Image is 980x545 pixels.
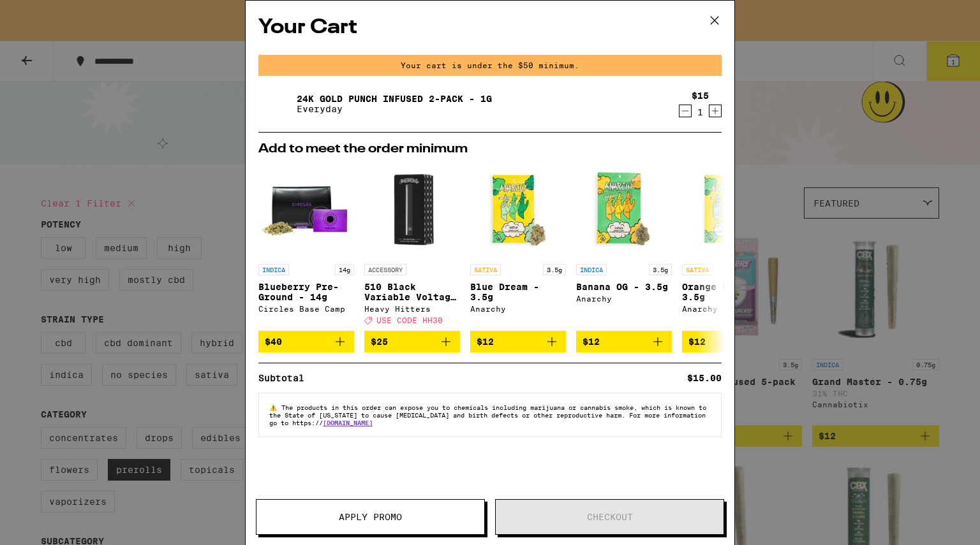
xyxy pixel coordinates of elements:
button: Apply Promo [256,499,485,535]
div: Anarchy [682,305,778,313]
span: $12 [688,337,706,347]
button: Add to bag [682,331,778,352]
img: Anarchy - Blue Dream - 3.5g [470,162,566,258]
p: Everyday [297,104,492,114]
span: $12 [583,337,600,347]
button: Decrement [679,105,692,117]
p: INDICA [576,264,607,275]
div: Anarchy [576,294,672,303]
p: Banana OG - 3.5g [576,282,672,292]
div: Subtotal [258,374,313,382]
span: Apply Promo [339,512,402,521]
h2: Add to meet the order minimum [258,143,722,156]
a: 24k Gold Punch Infused 2-Pack - 1g [297,94,492,104]
span: ⚠️ [269,403,281,411]
span: Checkout [587,512,633,521]
span: $40 [265,337,282,347]
img: Heavy Hitters - 510 Black Variable Voltage Battery & Charger [364,162,460,258]
a: Open page for Blueberry Pre-Ground - 14g from Circles Base Camp [258,162,354,331]
span: USE CODE HH30 [376,316,443,324]
button: Add to bag [258,331,354,352]
button: Increment [709,105,722,117]
button: Add to bag [470,331,566,352]
a: Open page for Banana OG - 3.5g from Anarchy [576,162,672,331]
p: SATIVA [470,264,501,275]
img: Anarchy - Orange Runtz - 3.5g [682,162,778,258]
span: Hi. Need any help? [8,9,92,19]
a: Open page for Blue Dream - 3.5g from Anarchy [470,162,566,331]
div: Anarchy [470,305,566,313]
a: Open page for 510 Black Variable Voltage Battery & Charger from Heavy Hitters [364,162,460,331]
button: Add to bag [364,331,460,352]
span: $12 [477,337,494,347]
p: Blue Dream - 3.5g [470,282,566,302]
img: 24k Gold Punch Infused 2-Pack - 1g [258,86,294,122]
button: Add to bag [576,331,672,352]
div: $15.00 [687,374,722,382]
h2: Your Cart [258,13,722,42]
div: $15 [692,91,709,101]
p: 3.5g [649,264,672,275]
span: $25 [371,337,388,347]
p: 3.5g [543,264,566,275]
img: Circles Base Camp - Blueberry Pre-Ground - 14g [258,162,354,258]
span: The products in this order can expose you to chemicals including marijuana or cannabis smoke, whi... [269,403,706,426]
a: [DOMAIN_NAME] [323,419,373,426]
p: ACCESSORY [364,264,406,275]
p: Blueberry Pre-Ground - 14g [258,282,354,302]
a: Open page for Orange Runtz - 3.5g from Anarchy [682,162,778,331]
p: 510 Black Variable Voltage Battery & Charger [364,282,460,302]
p: SATIVA [682,264,713,275]
p: Orange Runtz - 3.5g [682,282,778,302]
div: 1 [692,107,709,117]
div: Your cart is under the $50 minimum. [258,55,722,76]
p: 14g [335,264,354,275]
img: Anarchy - Banana OG - 3.5g [576,162,672,258]
button: Checkout [495,499,724,535]
div: Circles Base Camp [258,305,354,313]
div: Heavy Hitters [364,305,460,313]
